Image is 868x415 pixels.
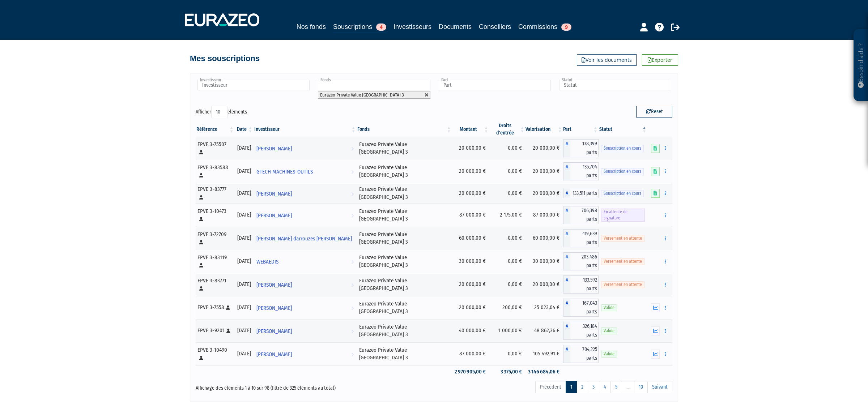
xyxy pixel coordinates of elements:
div: Eurazeo Private Value [GEOGRAPHIC_DATA] 3 [359,231,450,246]
td: 0,00 € [489,273,526,296]
th: Date: activer pour trier la colonne par ordre croissant [235,122,254,137]
div: [DATE] [237,257,251,265]
a: 3 [588,381,599,393]
td: 30 000,00 € [452,250,489,273]
span: [PERSON_NAME] [256,209,292,222]
a: [PERSON_NAME] darrouzes [PERSON_NAME] [254,231,357,245]
i: Voir l'investisseur [351,187,354,201]
th: Valorisation: activer pour trier la colonne par ordre croissant [526,122,563,137]
div: [DATE] [237,189,251,197]
div: A - Eurazeo Private Value Europe 3 [563,139,599,157]
div: A - Eurazeo Private Value Europe 3 [563,322,599,340]
i: [Français] Personne physique [199,195,203,200]
td: 0,00 € [489,137,526,160]
a: Souscriptions4 [333,22,386,33]
i: Voir l'investisseur [351,245,354,259]
i: [Français] Personne physique [199,217,203,221]
span: [PERSON_NAME] [256,348,292,361]
a: 2 [576,381,588,393]
a: [PERSON_NAME] [254,186,357,201]
th: Fonds: activer pour trier la colonne par ordre croissant [357,122,452,137]
i: [Français] Personne physique [226,305,230,310]
td: 60 000,00 € [452,227,489,250]
td: 0,00 € [489,227,526,250]
div: Eurazeo Private Value [GEOGRAPHIC_DATA] 3 [359,300,450,316]
span: 203,486 parts [570,252,599,270]
td: 40 000,00 € [452,319,489,342]
td: 60 000,00 € [526,227,563,250]
th: Droits d'entrée: activer pour trier la colonne par ordre croissant [489,122,526,137]
span: Eurazeo Private Value [GEOGRAPHIC_DATA] 3 [320,92,404,98]
th: Statut : activer pour trier la colonne par ordre d&eacute;croissant [599,122,647,137]
div: A - Eurazeo Private Value Europe 3 [563,275,599,294]
span: A [563,162,570,180]
div: Eurazeo Private Value [GEOGRAPHIC_DATA] 3 [359,208,450,223]
span: 419,639 parts [570,229,599,247]
div: [DATE] [237,281,251,288]
div: Eurazeo Private Value [GEOGRAPHIC_DATA] 3 [359,141,450,156]
a: 5 [610,381,622,393]
td: 1 000,00 € [489,319,526,342]
span: 133,511 parts [570,189,599,198]
span: En attente de signature [601,209,645,222]
div: A - Eurazeo Private Value Europe 3 [563,189,599,198]
a: [PERSON_NAME] [254,208,357,222]
span: WEBAEDIS [256,255,278,269]
td: 87 000,00 € [452,204,489,227]
p: Besoin d'aide ? [857,33,865,98]
i: [Français] Personne physique [226,329,230,333]
span: Valide [601,328,617,334]
div: [DATE] [237,327,251,334]
div: EPVE 3-10473 [197,208,232,223]
i: [Français] Personne physique [199,286,203,291]
i: Voir l'investisseur [351,255,354,269]
span: 4 [376,23,386,31]
span: A [563,189,570,198]
td: 0,00 € [489,250,526,273]
span: 9 [561,23,571,31]
div: [DATE] [237,167,251,175]
span: Versement en attente [601,281,644,288]
div: A - Eurazeo Private Value Europe 3 [563,229,599,247]
div: Eurazeo Private Value [GEOGRAPHIC_DATA] 3 [359,323,450,339]
th: Investisseur: activer pour trier la colonne par ordre croissant [254,122,357,137]
a: 10 [634,381,648,393]
a: [PERSON_NAME] [254,300,357,315]
span: Versement en attente [601,258,644,265]
div: A - Eurazeo Private Value Europe 3 [563,299,599,317]
i: [Français] Personne physique [199,240,203,244]
div: A - Eurazeo Private Value Europe 3 [563,206,599,224]
td: 20 000,00 € [452,137,489,160]
div: [DATE] [237,234,251,242]
td: 0,00 € [489,160,526,183]
span: 138,399 parts [570,139,599,157]
td: 3 146 684,06 € [526,365,563,378]
label: Afficher éléments [196,106,247,118]
i: [Français] Personne physique [199,263,203,268]
img: 1732889491-logotype_eurazeo_blanc_rvb.png [185,13,259,26]
a: GTECH MACHINES-OUTILS [254,164,357,179]
a: [PERSON_NAME] [254,347,357,361]
span: Souscription en cours [601,145,644,152]
div: Eurazeo Private Value [GEOGRAPHIC_DATA] 3 [359,254,450,269]
span: [PERSON_NAME] [256,142,292,155]
td: 2 970 905,00 € [452,365,489,378]
a: [PERSON_NAME] [254,141,357,155]
td: 20 000,00 € [452,273,489,296]
td: 30 000,00 € [526,250,563,273]
td: 0,00 € [489,183,526,204]
div: EPVE 3-72709 [197,231,232,246]
i: [Français] Personne physique [199,150,203,154]
td: 20 000,00 € [452,160,489,183]
span: [PERSON_NAME] [256,325,292,338]
div: EPVE 3-83777 [197,185,232,201]
select: Afficheréléments [211,106,227,118]
div: EPVE 3-75507 [197,141,232,156]
th: Référence : activer pour trier la colonne par ordre croissant [196,122,235,137]
a: [PERSON_NAME] [254,277,357,292]
td: 87 000,00 € [452,342,489,365]
span: Versement en attente [601,235,644,242]
span: A [563,206,570,224]
i: [Français] Personne physique [199,356,203,360]
i: Voir l'investisseur [351,301,354,315]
